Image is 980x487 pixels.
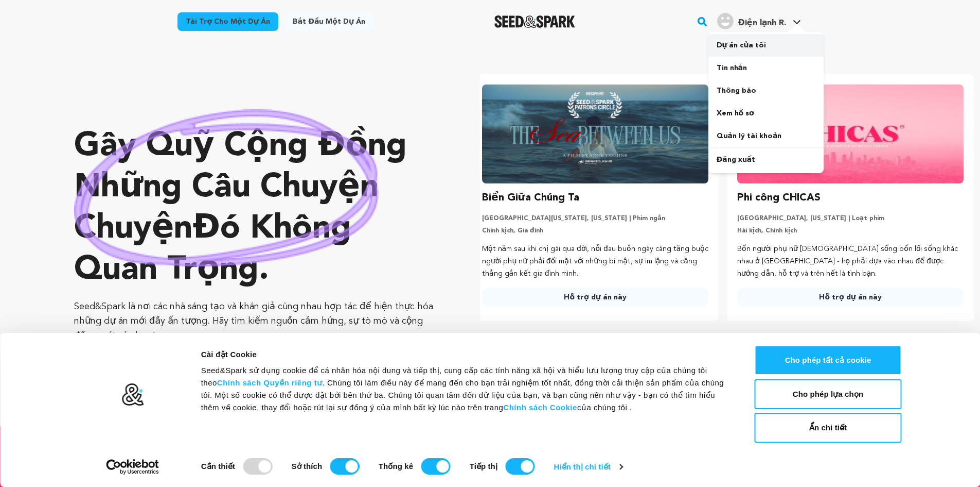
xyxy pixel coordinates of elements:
font: Tiếp thị [470,462,497,471]
a: Xem hồ sơ [708,102,824,125]
img: user.png [717,13,734,29]
div: Điện lạnh R.'s Profile [717,13,786,29]
a: Hiển thị chi tiết [554,459,623,475]
font: Seed&Spark là nơi các nhà sáng tạo và khán giả cùng nhau hợp tác để hiện thực hóa những dự án mới... [74,302,433,341]
font: [GEOGRAPHIC_DATA][US_STATE], [US_STATE] | Phim ngắn [482,215,665,222]
font: Ẩn chi tiết [809,423,847,432]
a: Điện lạnh R.'s Profile [715,11,803,29]
font: Tài trợ cho một dự án [186,18,270,25]
font: Thông báo [717,87,756,94]
font: Điện lạnh R. [738,19,786,27]
font: Seed&Spark sử dụng cookie để cá nhân hóa nội dung và tiếp thị, cung cấp các tính năng xã hội và h... [201,366,707,387]
a: Trang chủ Seed&Spark [494,15,575,28]
a: Bắt đầu một dự án [284,12,373,31]
font: Thống kê [379,462,413,471]
font: . Chúng tôi làm điều này để mang đến cho bạn trải nghiệm tốt nhất, đồng thời cải thiện sản phẩm c... [201,378,724,412]
font: Đăng xuất [717,156,756,163]
button: Cho phép lựa chọn [755,379,902,409]
font: Phi công CHICAS [737,193,821,203]
span: Điện lạnh R.'s Profile [715,11,803,32]
font: Hỗ trợ dự án này [819,294,881,301]
font: Cài đặt Cookie [201,350,257,359]
font: những câu chuyện [74,172,379,205]
font: Hiển thị chi tiết [554,462,611,471]
a: Quản lý tài khoản [708,125,824,147]
img: biểu trưng [121,383,144,407]
font: đó không quan trọng [74,213,351,287]
font: Hài kịch, Chính kịch [737,228,797,234]
font: Cho phép lựa chọn [793,390,863,398]
a: Dự án của tôi [708,34,824,57]
a: Thông báo [708,79,824,102]
button: Cho phép tất cả cookie [755,345,902,375]
font: của chúng tôi . [577,403,632,412]
font: Bắt đầu một dự án [293,18,365,25]
font: Tin nhắn [717,64,747,72]
font: Cần thiết [201,462,235,471]
a: Hỗ trợ dự án này [737,288,964,307]
a: Chính sách Quyền riêng tư [217,378,323,387]
img: Hình ảnh thí điểm CHICAS [737,85,964,183]
font: Cho phép tất cả cookie [785,356,871,364]
a: Chính sách Cookie [503,403,577,412]
a: Đăng xuất [708,148,824,171]
font: Dự án của tôi [717,42,767,49]
img: Hình ảnh Biển Giữa Chúng Ta [482,85,708,183]
font: Hỗ trợ dự án này [564,294,626,301]
font: [GEOGRAPHIC_DATA], [US_STATE] | Loạt phim [737,215,884,222]
font: Quản lý tài khoản [717,132,782,140]
img: Chế độ tối của Logo Seed&Spark [494,15,575,28]
img: hình ảnh phác thảo bằng tay [74,109,379,266]
a: Usercentrics Cookiebot - mở trong cửa sổ mới [87,459,177,475]
font: Sở thích [292,462,323,471]
font: Biển Giữa Chúng Ta [482,193,579,203]
a: Tin nhắn [708,57,824,79]
font: Xem hồ sơ [717,110,754,117]
a: Hỗ trợ dự án này [482,288,708,307]
font: Một năm sau khi chị gái qua đời, nỗi đau buồn ngày càng tăng buộc người phụ nữ phải đối mặt với n... [482,245,708,277]
font: Chính kịch, Gia đình [482,228,543,234]
font: Bốn người phụ nữ [DEMOGRAPHIC_DATA] sống bốn lối sống khác nhau ở [GEOGRAPHIC_DATA] - họ phải dựa... [737,245,958,277]
button: Ẩn chi tiết [755,413,902,443]
a: Tài trợ cho một dự án [177,12,278,31]
font: . [259,254,269,287]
